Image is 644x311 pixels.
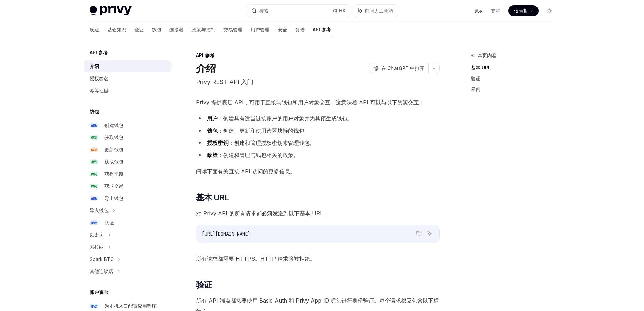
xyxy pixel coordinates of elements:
font: ：创建具有适当链接账户的用户对象并为其预生成钱包。 [218,115,353,122]
font: 获取钱包 [104,159,123,164]
font: 幂等性键 [90,88,109,93]
font: 验证 [196,280,212,290]
font: 政策 [207,152,218,158]
a: 仪表板 [508,5,539,16]
a: 验证 [134,22,144,38]
a: 验证 [471,73,560,84]
font: 基础知识 [107,27,126,32]
font: 授权密钥 [207,139,229,146]
font: 本页内容 [478,52,497,58]
font: 安全 [278,27,287,32]
button: 询问人工智能 [425,229,434,238]
font: 导入钱包 [90,207,109,213]
font: 获得平衡 [104,171,123,177]
a: 钱包 [152,22,161,38]
font: API 参考 [90,50,108,55]
font: 阅读下面有关直接 API 访问的更多信息。 [196,168,295,175]
font: 钱包 [207,127,218,134]
font: Privy REST API 入门 [196,78,253,85]
font: API 参考 [196,52,214,58]
font: API 参考 [313,27,331,32]
font: 对 Privy API 的所有请求都必须发送到以下基本 URL： [196,210,329,217]
font: 创建钱包 [104,122,123,128]
img: 灯光标志 [90,6,132,16]
font: 获取交易 [104,183,123,189]
font: ：创建和管理与钱包相关的政策。 [218,152,299,158]
font: 基本 URL [471,65,491,70]
a: 得到获得平衡 [84,168,171,180]
font: 钱包 [152,27,161,32]
font: 得到 [91,160,97,164]
font: 政策与控制 [192,27,215,32]
font: 邮政 [91,124,97,127]
a: 食谱 [295,22,305,38]
font: 示例 [471,86,480,92]
a: 政策与控制 [192,22,215,38]
span: [URL][DOMAIN_NAME] [202,231,251,237]
font: 获取钱包 [104,134,123,140]
a: 用户管理 [251,22,269,38]
font: 支持 [491,8,500,14]
a: 邮政认证 [84,217,171,229]
a: 邮政创建钱包 [84,119,171,131]
font: 交易管理 [223,27,242,32]
font: 食谱 [295,27,305,32]
font: 得到 [91,136,97,139]
a: 连接器 [169,22,184,38]
a: API 参考 [313,22,331,38]
font: 仪表板 [514,8,528,14]
font: 基本 URL [196,193,229,202]
font: 欢迎 [90,27,99,32]
font: 钱包 [90,109,99,114]
a: 得到获取交易 [84,180,171,192]
font: +K [340,8,346,13]
font: 在 ChatGPT 中打开 [381,65,424,71]
font: 邮政 [91,304,97,308]
font: 演示 [473,8,483,14]
a: 基础知识 [107,22,126,38]
a: 交易管理 [223,22,242,38]
font: 以太坊 [90,232,104,238]
font: 授权签名 [90,75,109,81]
font: ：创建、更新和使用跨区块链的钱包。 [218,127,310,134]
a: 授权签名 [84,72,171,85]
font: Privy 提供底层 API，可用于直接与钱包和用户对象交互。这意味着 API 可以与以下资源交互： [196,99,424,106]
button: 询问人工智能 [353,5,398,17]
button: 切换暗模式 [544,5,555,16]
font: Ctrl [333,8,340,13]
font: 得到 [91,172,97,176]
font: 邮政 [91,197,97,200]
font: 更新钱包 [104,147,123,152]
a: 安全 [278,22,287,38]
a: 邮政导出钱包 [84,192,171,204]
font: 邮政 [91,221,97,225]
font: 搜索... [259,8,272,14]
font: 介绍 [90,63,99,69]
button: 搜索...Ctrl+K [246,5,350,17]
font: 认证 [104,220,114,225]
a: 得到获取钱包 [84,156,171,168]
font: 验证 [471,75,480,81]
a: 支持 [491,7,500,14]
font: ：创建和管理授权密钥来管理钱包。 [229,139,315,146]
font: 验证 [134,27,144,32]
a: 幂等性键 [84,85,171,97]
font: Spark BTC [90,256,114,262]
a: 基本 URL [471,62,560,73]
font: 用户 [207,115,218,122]
font: 为本机入口配置应用程序 [104,303,157,309]
a: 示例 [471,84,560,95]
a: 介绍 [84,60,171,72]
font: 询问人工智能 [365,8,393,14]
font: 索拉纳 [90,244,104,250]
a: 修补更新钱包 [84,143,171,156]
font: 用户管理 [251,27,269,32]
a: 演示 [473,7,483,14]
button: 复制代码块中的内容 [414,229,423,238]
font: 所有请求都需要 HTTPS。HTTP 请求将被拒绝。 [196,255,315,262]
font: 账户资金 [90,289,109,295]
font: 修补 [91,148,97,152]
font: 得到 [91,184,97,188]
button: 在 ChatGPT 中打开 [369,63,428,74]
font: 连接器 [169,27,184,32]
